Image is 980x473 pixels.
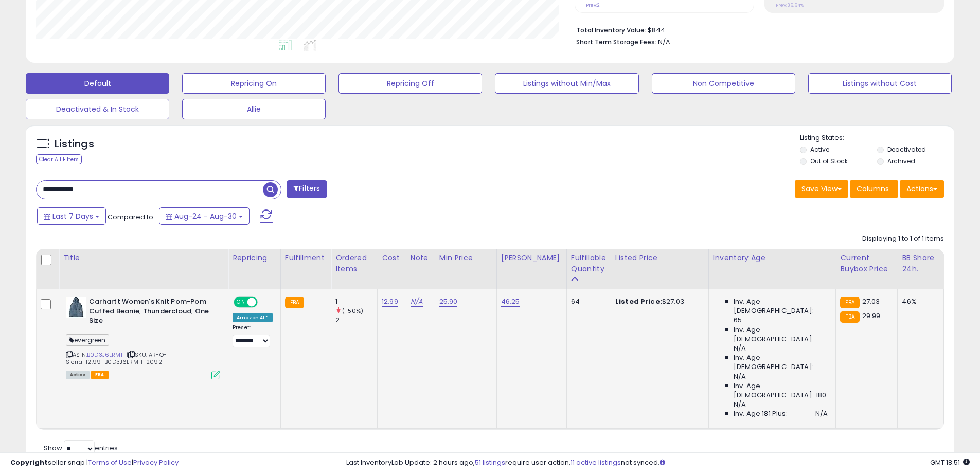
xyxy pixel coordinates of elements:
[182,99,326,119] button: Allie
[652,73,795,94] button: Non Competitive
[615,297,701,306] div: $27.03
[174,211,237,221] span: Aug-24 - Aug-30
[63,253,224,264] div: Title
[615,253,704,264] div: Listed Price
[734,353,828,372] span: Inv. Age [DEMOGRAPHIC_DATA]:
[800,133,954,143] p: Listing States:
[235,298,247,307] span: ON
[233,324,273,347] div: Preset:
[576,23,936,36] li: $844
[840,253,893,274] div: Current Buybox Price
[808,73,952,94] button: Listings without Cost
[88,458,132,467] a: Terms of Use
[10,458,48,467] strong: Copyright
[840,311,859,323] small: FBA
[776,2,804,8] small: Prev: 36.64%
[382,296,398,307] a: 12.99
[335,297,377,306] div: 1
[36,154,82,164] div: Clear All Filters
[902,253,939,274] div: BB Share 24h.
[382,253,402,264] div: Cost
[335,253,373,274] div: Ordered Items
[256,298,273,307] span: OFF
[342,307,363,315] small: (-50%)
[346,458,970,468] div: Last InventoryLab Update: 2 hours ago, require user action, not synced.
[501,296,520,307] a: 46.25
[66,351,167,366] span: | SKU: AR-O-Sierra_12.99_B0D3J6LRMH_2092
[815,409,828,418] span: N/A
[850,180,898,198] button: Columns
[658,37,670,47] span: N/A
[182,73,326,94] button: Repricing On
[571,253,607,274] div: Fulfillable Quantity
[887,145,926,154] label: Deactivated
[87,351,125,359] a: B0D3J6LRMH
[495,73,638,94] button: Listings without Min/Max
[862,296,880,306] span: 27.03
[576,26,646,34] b: Total Inventory Value:
[900,180,944,198] button: Actions
[233,253,276,264] div: Repricing
[576,38,656,46] b: Short Term Storage Fees:
[66,371,90,379] span: All listings currently available for purchase on Amazon
[108,212,155,222] span: Compared to:
[55,137,94,151] h5: Listings
[475,458,505,467] a: 51 listings
[862,311,881,321] span: 29.99
[287,180,327,198] button: Filters
[713,253,831,264] div: Inventory Age
[66,297,220,378] div: ASIN:
[133,458,179,467] a: Privacy Policy
[52,211,93,221] span: Last 7 Days
[734,344,746,353] span: N/A
[233,313,273,322] div: Amazon AI *
[26,73,169,94] button: Default
[159,207,250,225] button: Aug-24 - Aug-30
[840,297,859,308] small: FBA
[615,296,662,306] b: Listed Price:
[734,297,828,316] span: Inv. Age [DEMOGRAPHIC_DATA]:
[411,296,423,307] a: N/A
[734,381,828,400] span: Inv. Age [DEMOGRAPHIC_DATA]-180:
[930,458,970,467] span: 2025-09-8 18:51 GMT
[411,253,431,264] div: Note
[734,372,746,381] span: N/A
[902,297,936,306] div: 46%
[335,316,377,325] div: 2
[857,184,889,194] span: Columns
[571,458,621,467] a: 11 active listings
[44,443,118,453] span: Show: entries
[285,297,304,308] small: FBA
[571,297,603,306] div: 64
[89,297,214,328] b: Carhartt Women's Knit Pom-Pom Cuffed Beanie, Thundercloud, One Size
[26,99,169,119] button: Deactivated & In Stock
[734,409,788,418] span: Inv. Age 181 Plus:
[91,371,109,379] span: FBA
[37,207,106,225] button: Last 7 Days
[66,334,109,346] span: evergreen
[439,296,458,307] a: 25.90
[810,156,848,165] label: Out of Stock
[734,400,746,409] span: N/A
[285,253,327,264] div: Fulfillment
[887,156,915,165] label: Archived
[439,253,492,264] div: Min Price
[734,325,828,344] span: Inv. Age [DEMOGRAPHIC_DATA]:
[734,316,742,325] span: 65
[586,2,600,8] small: Prev: 2
[795,180,848,198] button: Save View
[810,145,829,154] label: Active
[501,253,562,264] div: [PERSON_NAME]
[10,458,179,468] div: seller snap | |
[338,73,482,94] button: Repricing Off
[66,297,86,318] img: 41J4VOxm7bL._SL40_.jpg
[862,234,944,244] div: Displaying 1 to 1 of 1 items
